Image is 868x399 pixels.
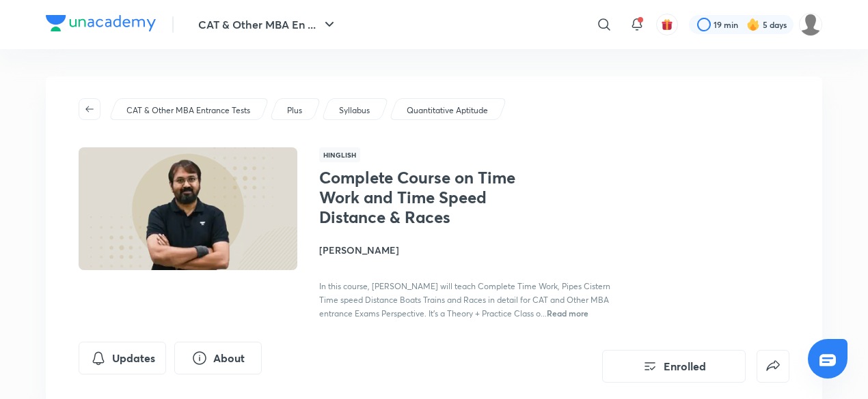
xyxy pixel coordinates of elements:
[799,13,822,36] img: Aashray
[339,104,370,117] p: Syllabus
[46,15,156,31] img: Company Logo
[337,104,372,117] a: Syllabus
[46,15,156,35] a: Company Logo
[190,11,346,38] button: CAT & Other MBA En ...
[319,147,360,162] span: Hinglish
[319,281,610,319] span: In this course, [PERSON_NAME] will teach Complete Time Work, Pipes Cistern Time speed Distance Bo...
[547,308,588,319] span: Read more
[79,342,166,374] button: Updates
[319,243,625,257] h4: [PERSON_NAME]
[285,104,305,117] a: Plus
[746,18,760,31] img: streak
[405,104,491,117] a: Quantitative Aptitude
[174,342,262,374] button: About
[757,350,789,383] button: false
[126,104,250,117] p: CAT & Other MBA Entrance Tests
[661,18,673,31] img: avatar
[124,104,253,117] a: CAT & Other MBA Entrance Tests
[319,168,543,226] h1: Complete Course on Time Work and Time Speed Distance & Races
[77,146,299,271] img: Thumbnail
[656,14,678,35] button: avatar
[407,104,488,117] p: Quantitative Aptitude
[602,350,746,383] button: Enrolled
[287,104,302,117] p: Plus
